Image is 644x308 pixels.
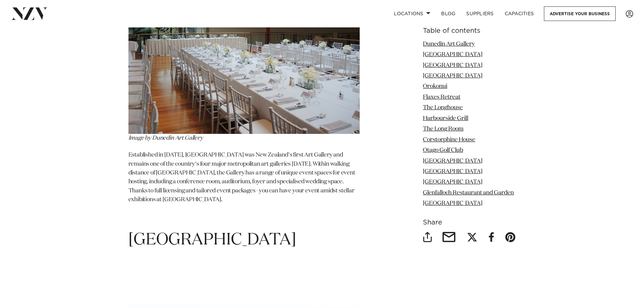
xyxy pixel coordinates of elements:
em: Image by Dunedin Art Gallery [128,135,203,141]
a: Otago Golf Club [423,147,463,153]
a: [GEOGRAPHIC_DATA] [423,63,482,68]
h6: Share [423,219,516,226]
a: [GEOGRAPHIC_DATA] [423,52,482,57]
a: Glenfalloch Restaurant and Garden [423,190,514,196]
a: Orokonui [423,84,447,90]
a: The Long Room [423,126,463,132]
a: [GEOGRAPHIC_DATA] [423,73,482,79]
a: SUPPLIERS [461,6,499,21]
a: Flaxes Retreat [423,94,460,100]
a: Corstorphine House [423,137,475,143]
a: Harbourside Grill [423,116,468,121]
h1: [GEOGRAPHIC_DATA] [128,230,360,251]
a: [GEOGRAPHIC_DATA] [423,169,482,174]
a: [GEOGRAPHIC_DATA] [423,158,482,164]
a: Capacities [499,6,540,21]
a: Dunedin Art Gallery [423,41,475,47]
a: The Longhouse [423,105,463,111]
h6: Table of contents [423,27,516,34]
img: nzv-logo.png [11,7,48,20]
a: [GEOGRAPHIC_DATA] [423,201,482,207]
a: [GEOGRAPHIC_DATA] [423,180,482,185]
p: Established in [DATE], [GEOGRAPHIC_DATA] was New Zealand's first Art Gallery and remains one of t... [128,151,360,204]
a: BLOG [436,6,461,21]
a: Locations [388,6,436,21]
a: Advertise your business [544,6,616,21]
